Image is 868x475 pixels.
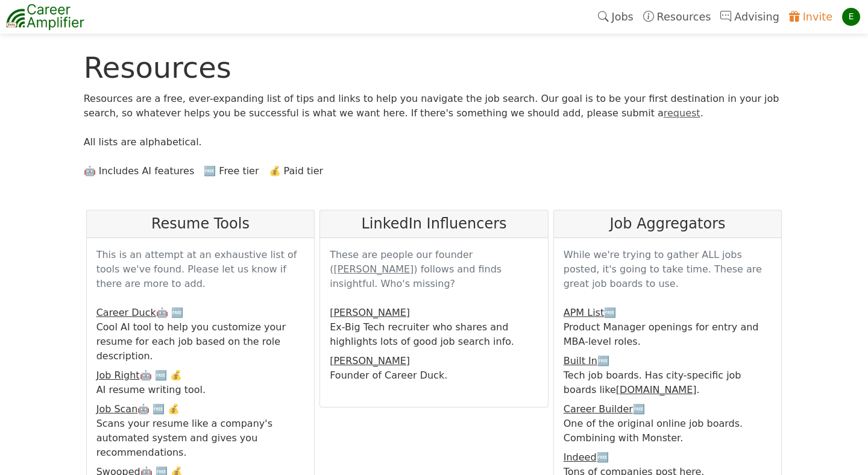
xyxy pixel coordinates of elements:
[96,397,305,460] li: 🤖 🆓 💰 Scans your resume like a company's automated system and gives you recommendations.
[842,8,860,26] div: E
[564,301,772,349] li: 🆓 Product Manager openings for entry and MBA-level roles.
[96,363,305,397] li: 🤖 🆓 💰 AI resume writing tool.
[333,263,414,275] a: [PERSON_NAME]
[6,2,84,32] img: career-amplifier-logo.png
[96,301,305,363] li: 🤖 🆓 Cool AI tool to help you customize your resume for each job based on the role description.
[564,451,597,463] a: Indeed
[564,215,772,233] h4: Job Aggregators
[564,249,762,289] span: While we're trying to gather ALL jobs posted, it's going to take time. These are great job boards...
[330,301,538,349] li: Ex-Big Tech recruiter who shares and highlights lots of good job search info.
[96,307,156,318] a: Career Duck
[96,370,140,381] a: Job Right
[96,215,305,233] h4: Resume Tools
[715,3,784,31] a: Advising
[330,249,502,289] span: These are people our founder ( ) follows and finds insightful. Who's missing?
[638,3,716,31] a: Resources
[564,403,633,415] a: Career Builder
[330,215,538,233] h4: LinkedIn Influencers
[330,349,538,383] li: Founder of Career Duck.
[96,249,297,289] span: This is an attempt at an exhaustive list of tools we've found. Please let us know if there are mo...
[269,165,324,177] span: 💰 Paid tier
[564,355,597,366] a: Built In
[77,92,792,178] div: Resources are a free, ever-expanding list of tips and links to help you navigate the job search. ...
[784,3,837,31] a: Invite
[330,307,410,318] a: [PERSON_NAME]
[564,307,604,318] a: APM List
[616,384,697,395] a: [DOMAIN_NAME]
[204,165,259,177] span: 🆓 Free tier
[664,107,700,119] a: request
[593,3,638,31] a: Jobs
[77,53,792,82] div: Resources
[84,165,195,177] span: 🤖 Includes AI features
[564,397,772,445] li: 🆓 One of the original online job boards. Combining with Monster.
[564,349,772,397] li: 🆓 Tech job boards. Has city-specific job boards like .
[96,403,138,415] a: Job Scan
[330,355,410,366] a: [PERSON_NAME]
